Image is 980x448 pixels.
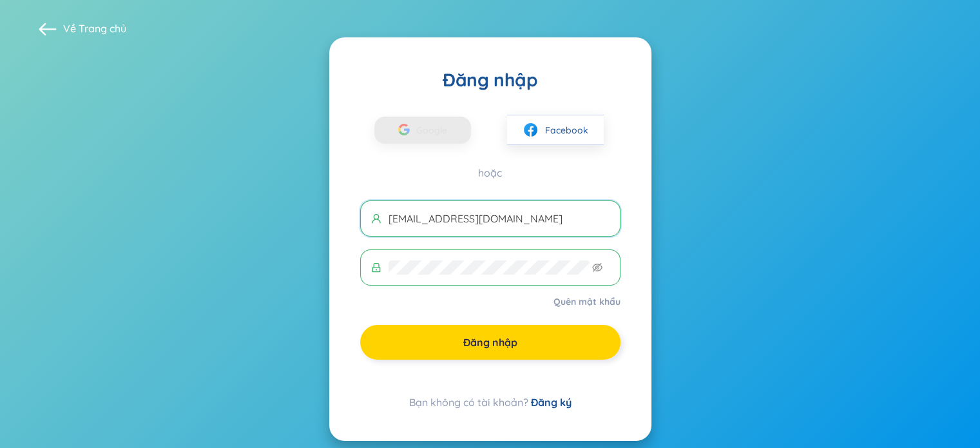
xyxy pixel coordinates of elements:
[360,394,620,410] div: Bạn không có tài khoản?
[507,115,604,145] button: facebookFacebook
[63,21,126,35] span: Về
[389,211,610,226] input: Tên đăng nhập hoặc Email
[553,295,620,308] a: Quên mật khẩu
[371,262,381,273] span: lock
[416,117,454,144] span: Google
[79,22,126,35] a: Trang chủ
[545,123,588,137] span: Facebook
[523,122,539,138] img: facebook
[360,325,620,360] button: Đăng nhập
[592,262,602,273] span: eye-invisible
[360,68,620,92] div: Đăng nhập
[371,213,381,224] span: user
[360,166,620,180] div: hoặc
[374,117,471,144] button: Google
[463,335,517,349] span: Đăng nhập
[531,396,572,409] a: Đăng ký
